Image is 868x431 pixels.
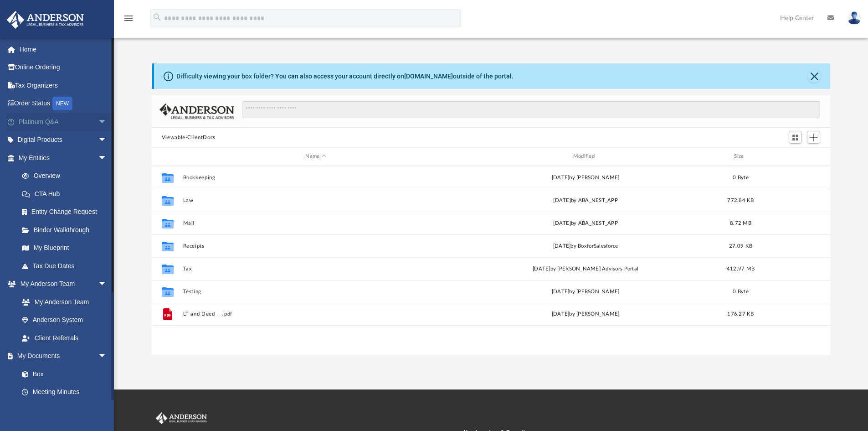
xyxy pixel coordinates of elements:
button: Add [807,131,821,144]
div: grid [152,166,831,355]
a: Overview [13,167,121,185]
a: Home [6,40,121,58]
a: [DOMAIN_NAME] [404,73,453,80]
button: LT and Deed - -.pdf [183,311,448,317]
a: Anderson System [13,311,116,329]
span: arrow_drop_down [98,275,116,294]
i: search [152,12,162,22]
span: 8.72 MB [730,220,751,225]
input: Search files and folders [242,101,820,118]
span: arrow_drop_down [98,113,116,131]
a: My Documentsarrow_drop_down [6,347,116,365]
a: Order StatusNEW [6,94,121,113]
button: Testing [183,289,448,295]
div: NEW [52,97,72,110]
div: [DATE] by [PERSON_NAME] [452,310,718,318]
span: 0 Byte [733,175,749,180]
img: Anderson Advisors Platinum Portal [154,412,209,424]
a: CTA Hub [13,185,121,203]
a: My Blueprint [13,239,116,257]
div: Size [722,152,759,161]
a: menu [123,17,134,24]
a: Entity Change Request [13,203,121,221]
span: arrow_drop_down [98,347,116,366]
a: Binder Walkthrough [13,221,121,239]
button: Switch to Grid View [789,131,802,144]
span: arrow_drop_down [98,149,116,167]
span: 27.09 KB [729,243,752,248]
img: User Pic [847,11,861,25]
button: Mail [183,220,448,226]
div: [DATE] by [PERSON_NAME] Advisors Portal [452,265,718,273]
span: 772.84 KB [727,197,754,203]
a: Tax Organizers [6,76,121,94]
div: [DATE] by [PERSON_NAME] [452,173,718,182]
button: Law [183,197,448,203]
button: Tax [183,266,448,272]
button: Close [808,70,821,83]
span: 176.27 KB [727,312,754,317]
div: [DATE] by [PERSON_NAME] [452,287,718,296]
a: My Anderson Team [13,293,112,311]
a: Tax Due Dates [13,257,121,275]
button: Receipts [183,243,448,249]
div: id [156,152,179,161]
span: arrow_drop_down [98,131,116,150]
a: My Anderson Teamarrow_drop_down [6,275,116,293]
span: 412.97 MB [727,266,755,271]
a: Meeting Minutes [13,383,116,401]
div: Difficulty viewing your box folder? You can also access your account directly on outside of the p... [176,72,514,81]
a: Online Ordering [6,58,121,77]
button: Viewable-ClientDocs [162,134,216,142]
img: Anderson Advisors Platinum Portal [4,11,87,29]
div: [DATE] by ABA_NEST_APP [452,219,718,227]
a: Platinum Q&Aarrow_drop_down [6,113,121,131]
i: menu [123,13,134,24]
a: My Entitiesarrow_drop_down [6,149,121,167]
div: Name [182,152,448,161]
a: Box [13,365,112,383]
div: [DATE] by ABA_NEST_APP [452,196,718,204]
div: [DATE] by BoxforSalesforce [452,242,718,250]
a: Client Referrals [13,329,116,347]
button: Bookkeeping [183,175,448,181]
span: 0 Byte [733,289,749,294]
div: id [763,152,827,161]
a: Digital Productsarrow_drop_down [6,131,121,149]
div: Modified [452,152,719,161]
